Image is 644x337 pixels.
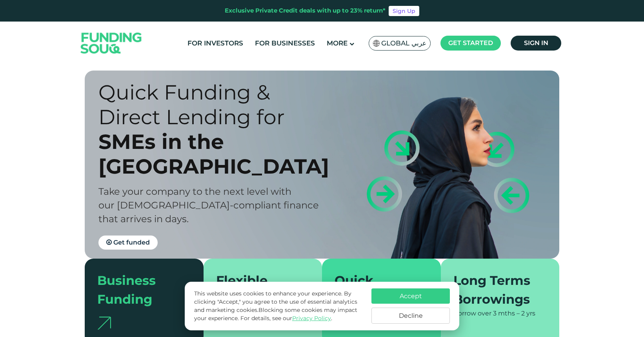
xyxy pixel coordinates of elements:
[335,271,419,309] div: Quick Approvals
[373,40,380,47] img: SA Flag
[225,6,386,15] div: Exclusive Private Credit deals with up to 23% return*
[511,36,561,51] a: Sign in
[453,271,538,309] div: Long Terms Borrowings
[186,37,245,50] a: For Investors
[194,290,364,323] p: This website uses cookies to enhance your experience. By clicking "Accept," you agree to the use ...
[493,310,535,317] span: 3 mths – 2 yrs
[327,39,347,47] span: More
[292,315,331,322] a: Privacy Policy
[98,236,158,250] a: Get funded
[194,306,357,322] span: Blocking some cookies may impact your experience.
[381,39,426,48] span: Global عربي
[253,37,317,50] a: For Businesses
[240,315,332,322] span: For details, see our .
[98,186,319,225] span: Take your company to the next level with our [DEMOGRAPHIC_DATA]-compliant finance that arrives in...
[453,310,491,317] span: Borrow over
[216,271,300,309] div: Flexible loans
[371,308,450,324] button: Decline
[98,129,336,179] div: SMEs in the [GEOGRAPHIC_DATA]
[371,288,450,304] button: Accept
[389,6,419,16] a: Sign Up
[98,80,336,129] div: Quick Funding & Direct Lending for
[524,39,548,47] span: Sign in
[73,24,150,63] img: Logo
[448,39,493,47] span: Get started
[113,239,150,246] span: Get funded
[97,317,111,330] img: arrow
[97,271,182,309] div: Business Funding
